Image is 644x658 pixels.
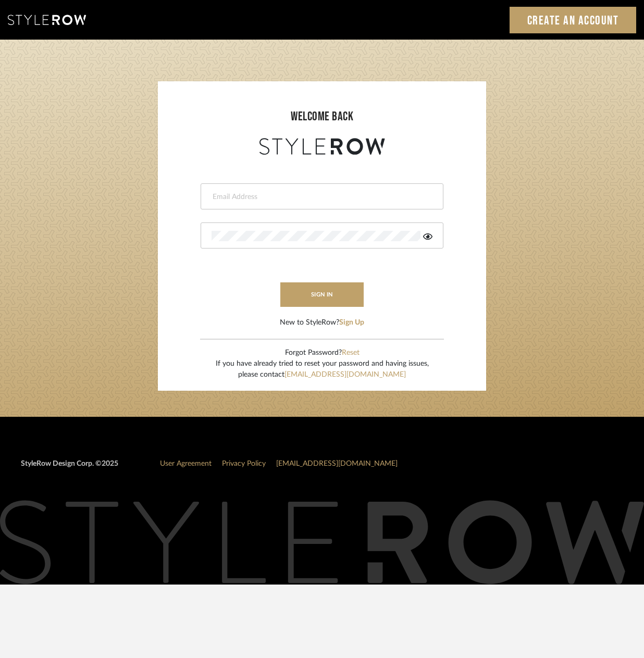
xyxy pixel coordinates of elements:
a: Privacy Policy [222,460,266,467]
div: Forgot Password? [216,347,429,358]
button: Reset [342,347,360,358]
button: Sign Up [339,317,364,328]
div: New to StyleRow? [280,317,364,328]
button: sign in [280,282,364,307]
div: If you have already tried to reset your password and having issues, please contact [216,358,429,380]
a: [EMAIL_ADDRESS][DOMAIN_NAME] [276,460,398,467]
input: Email Address [212,192,430,202]
a: User Agreement [160,460,212,467]
a: [EMAIL_ADDRESS][DOMAIN_NAME] [284,371,406,378]
div: welcome back [168,107,476,126]
a: Create an Account [510,7,637,33]
div: StyleRow Design Corp. ©2025 [21,458,118,478]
